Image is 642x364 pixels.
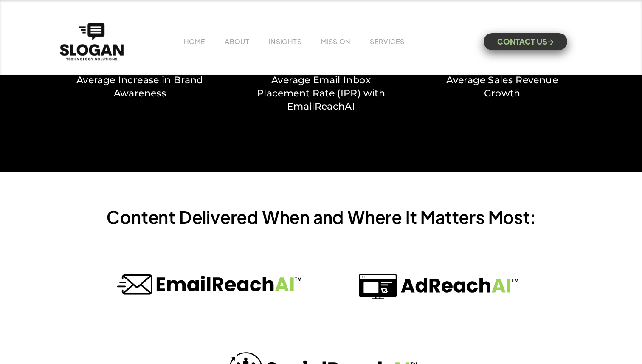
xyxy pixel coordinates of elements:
[370,37,404,46] a: SERVICES
[332,255,544,319] img: AdReachAI Product
[184,37,205,46] a: HOME
[548,39,554,45] span: 
[107,206,535,227] h1: Content Delivered When and Where It Matters Most:
[484,33,567,50] a: CONTACT US
[225,37,249,46] a: ABOUT
[102,255,315,319] img: EmailReachAI Product
[321,37,351,46] a: MISSION
[75,74,205,100] div: Average Increase in Brand Awareness
[269,37,301,46] a: INSIGHTS
[58,21,126,62] a: home
[256,74,386,113] div: Average Email Inbox Placement Rate (IPR) with EmailReachAI
[437,74,567,100] div: Average Sales Revenue Growth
